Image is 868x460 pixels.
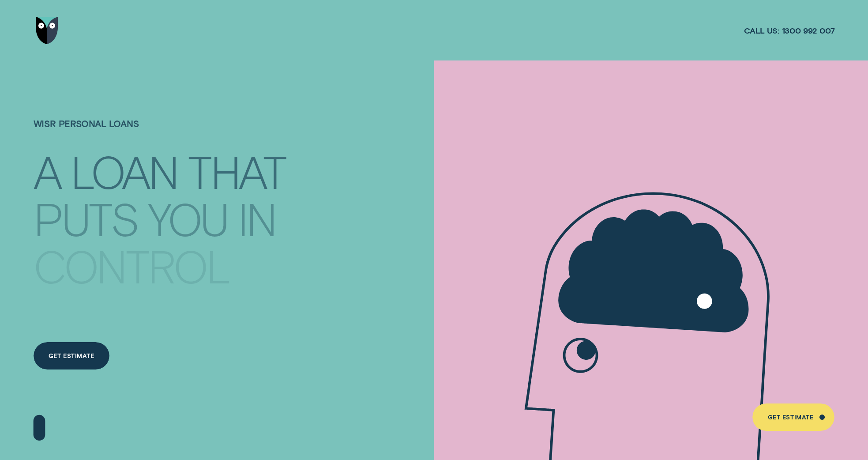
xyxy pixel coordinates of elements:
[71,150,177,192] div: LOAN
[34,197,138,239] div: PUTS
[752,403,834,431] a: Get Estimate
[782,25,835,36] span: 1300 992 007
[148,197,227,239] div: YOU
[36,17,59,44] img: Wisr
[34,142,297,269] h4: A LOAN THAT PUTS YOU IN CONTROL
[238,197,276,239] div: IN
[34,150,60,192] div: A
[34,342,109,370] a: Get Estimate
[744,25,780,36] span: Call us:
[34,118,297,146] h1: Wisr Personal Loans
[188,150,285,192] div: THAT
[744,25,835,36] a: Call us:1300 992 007
[34,245,229,287] div: CONTROL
